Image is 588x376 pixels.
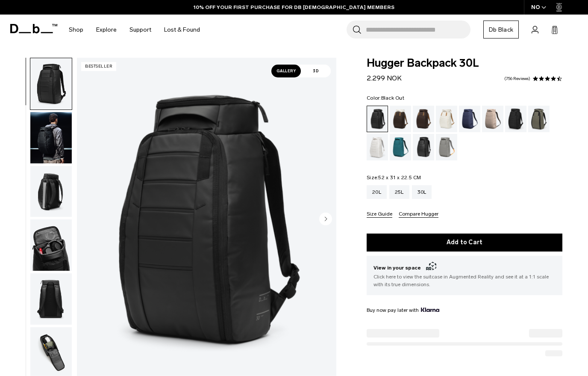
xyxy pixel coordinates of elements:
[399,211,438,218] button: Compare Hugger
[271,65,301,77] span: Gallery
[367,106,388,132] a: Black Out
[30,166,72,217] img: Hugger Backpack 30L Black Out
[30,273,72,325] img: Hugger Backpack 30L Black Out
[30,219,72,271] img: Hugger Backpack 30L Black Out
[373,263,556,273] span: View in your space
[81,62,116,71] p: Bestseller
[30,219,72,271] button: Hugger Backpack 30L Black Out
[390,106,411,132] a: Cappuccino
[30,273,72,325] button: Hugger Backpack 30L Black Out
[30,58,72,110] img: Hugger Backpack 30L Black Out
[483,21,519,38] a: Db Black
[504,77,530,81] a: 756 reviews
[412,185,432,199] a: 30L
[436,106,457,132] a: Oatmilk
[367,185,387,199] a: 20L
[367,74,402,82] span: 2.299 NOK
[367,95,404,101] legend: Color:
[367,134,388,160] a: Clean Slate
[301,65,331,77] span: 3D
[389,185,409,199] a: 25L
[367,58,562,69] span: Hugger Backpack 30L
[194,3,394,11] a: 10% OFF YOUR FIRST PURCHASE FOR DB [DEMOGRAPHIC_DATA] MEMBERS
[505,106,526,132] a: Charcoal Grey
[381,95,404,101] span: Black Out
[164,15,200,45] a: Lost & Found
[459,106,480,132] a: Blue Hour
[30,112,72,163] img: Hugger Backpack 30L Black Out
[367,211,392,218] button: Size Guide
[528,106,550,132] a: Forest Green
[367,306,439,314] span: Buy now pay later with
[390,134,411,160] a: Midnight Teal
[436,134,457,160] a: Sand Grey
[373,273,556,288] span: Click here to view the suitcase in Augmented Reality and see it at a 1:1 scale with its true dime...
[62,15,206,45] nav: Main Navigation
[367,234,562,252] button: Add to Cart
[421,308,439,312] img: {"height" => 20, "alt" => "Klarna"}
[413,134,434,160] a: Reflective Black
[30,58,72,110] button: Hugger Backpack 30L Black Out
[367,256,562,295] button: View in your space Click here to view the suitcase in Augmented Reality and see it at a 1:1 scale...
[367,175,421,180] legend: Size:
[69,15,83,45] a: Shop
[30,112,72,164] button: Hugger Backpack 30L Black Out
[30,166,72,218] button: Hugger Backpack 30L Black Out
[96,15,117,45] a: Explore
[319,213,332,227] button: Next slide
[378,175,421,181] span: 52 x 31 x 22.5 CM
[482,106,503,132] a: Fogbow Beige
[129,15,151,45] a: Support
[413,106,434,132] a: Espresso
